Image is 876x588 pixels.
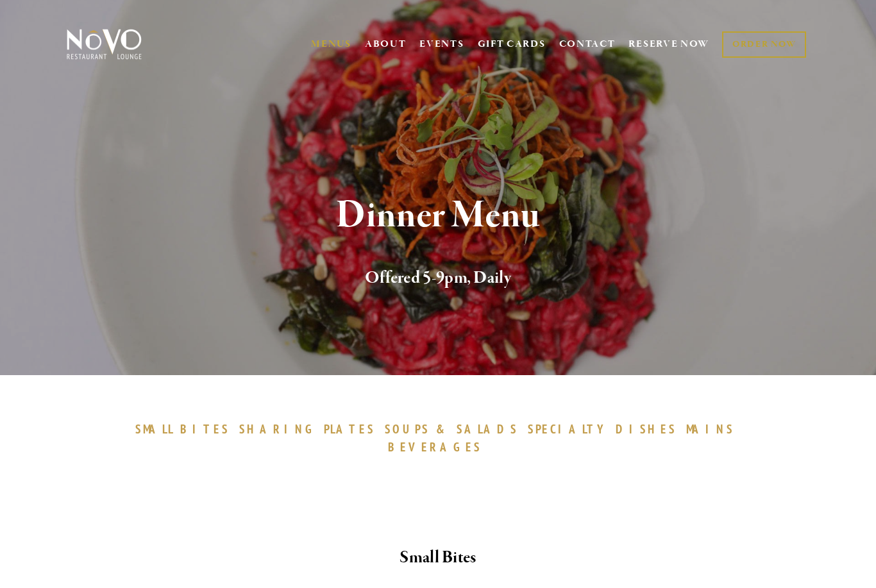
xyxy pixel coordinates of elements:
a: ABOUT [365,38,407,51]
span: PLATES [324,421,376,437]
a: MAINS [686,421,741,437]
a: CONTACT [559,32,616,56]
a: RESERVE NOW [628,32,709,56]
a: MENUS [311,38,351,51]
span: SPECIALTY [528,421,610,437]
img: Novo Restaurant &amp; Lounge [64,28,144,60]
a: EVENTS [419,38,464,51]
strong: Small Bites [400,546,476,569]
span: SALADS [457,421,518,437]
a: SOUPS&SALADS [385,421,524,437]
span: & [436,421,450,437]
a: ORDER NOW [722,31,806,58]
span: SHARING [239,421,317,437]
a: SMALLBITES [135,421,236,437]
span: SOUPS [385,421,430,437]
a: BEVERAGES [388,439,488,455]
span: SMALL [135,421,174,437]
a: SHARINGPLATES [239,421,382,437]
span: BEVERAGES [388,439,482,455]
span: DISHES [616,421,677,437]
h1: Dinner Menu [87,195,789,237]
h2: Offered 5-9pm, Daily [87,265,789,292]
span: MAINS [686,421,734,437]
a: SPECIALTYDISHES [528,421,683,437]
span: BITES [180,421,230,437]
a: GIFT CARDS [478,32,546,56]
